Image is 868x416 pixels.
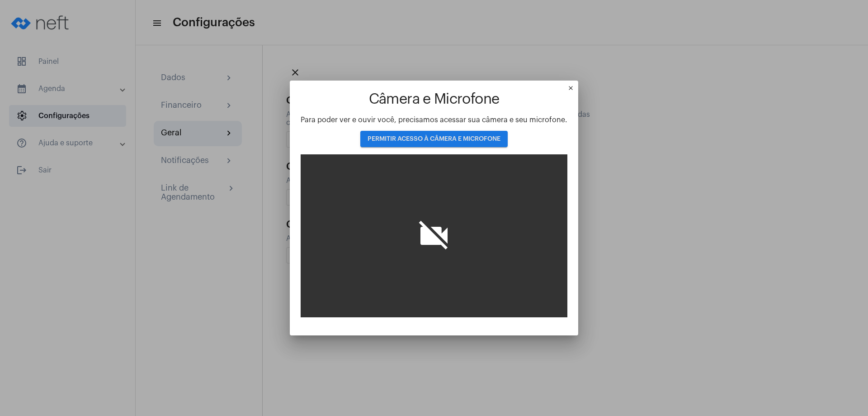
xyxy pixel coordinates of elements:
button: PERMITIR ACESSO À CÂMERA E MICROFONE [360,131,508,147]
mat-icon: close [567,85,578,96]
i: videocam_off [416,218,452,254]
h1: Câmera e Microfone [301,91,567,107]
span: PERMITIR ACESSO À CÂMERA E MICROFONE [368,136,500,142]
span: Para poder ver e ouvir você, precisamos acessar sua câmera e seu microfone. [301,116,567,124]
